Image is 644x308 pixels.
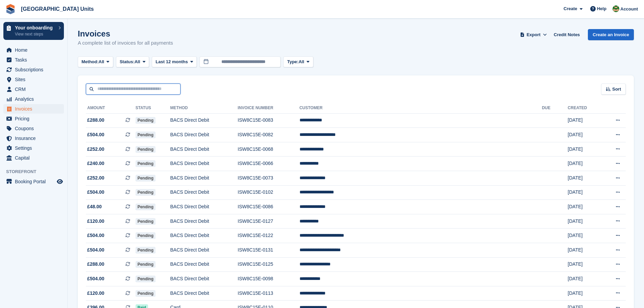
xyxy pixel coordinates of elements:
[170,128,238,142] td: BACS Direct Debit
[5,4,16,14] img: stora-icon-8386f47178a22dfd0bd8f6a31ec36ba5ce8667c1dd55bd0f319d3a0aa187defe.svg
[3,75,64,84] a: menu
[238,214,300,229] td: ISW8C15E-0127
[3,22,64,40] a: Your onboarding View next steps
[568,185,601,200] td: [DATE]
[170,272,238,286] td: BACS Direct Debit
[136,175,156,182] span: Pending
[299,58,304,65] span: All
[136,189,156,196] span: Pending
[136,276,156,282] span: Pending
[564,5,577,12] span: Create
[3,104,64,114] a: menu
[612,86,621,93] span: Sort
[116,56,149,68] button: Status: All
[238,103,300,114] th: Invoice Number
[136,232,156,239] span: Pending
[87,203,102,210] span: £48.00
[3,153,64,163] a: menu
[568,257,601,272] td: [DATE]
[15,134,55,143] span: Insurance
[568,103,601,114] th: Created
[136,146,156,153] span: Pending
[238,142,300,157] td: ISW8C15E-0068
[170,214,238,229] td: BACS Direct Debit
[87,290,104,297] span: £120.00
[15,55,55,65] span: Tasks
[568,272,601,286] td: [DATE]
[78,29,173,38] h1: Invoices
[87,275,104,282] span: £504.00
[15,94,55,104] span: Analytics
[15,143,55,153] span: Settings
[238,157,300,171] td: ISW8C15E-0066
[15,114,55,123] span: Pricing
[588,29,634,40] a: Create an Invoice
[170,229,238,243] td: BACS Direct Debit
[87,189,104,196] span: £504.00
[78,39,173,47] p: A complete list of invoices for all payments
[238,113,300,128] td: ISW8C15E-0083
[238,272,300,286] td: ISW8C15E-0098
[3,143,64,153] a: menu
[78,56,113,68] button: Method: All
[3,85,64,94] a: menu
[156,58,188,65] span: Last 12 months
[170,185,238,200] td: BACS Direct Debit
[87,117,104,124] span: £288.00
[18,3,96,15] a: [GEOGRAPHIC_DATA] Units
[527,31,541,38] span: Export
[56,177,64,186] a: Preview store
[87,232,104,239] span: £504.00
[87,246,104,254] span: £504.00
[170,142,238,157] td: BACS Direct Debit
[238,200,300,214] td: ISW8C15E-0086
[87,218,104,225] span: £120.00
[170,157,238,171] td: BACS Direct Debit
[283,56,313,68] button: Type: All
[568,157,601,171] td: [DATE]
[87,131,104,138] span: £504.00
[3,114,64,123] a: menu
[170,171,238,186] td: BACS Direct Debit
[170,200,238,214] td: BACS Direct Debit
[3,177,64,186] a: menu
[300,103,542,114] th: Customer
[568,171,601,186] td: [DATE]
[613,5,619,12] img: Ursula Johns
[238,257,300,272] td: ISW8C15E-0125
[15,65,55,74] span: Subscriptions
[519,29,548,40] button: Export
[15,31,55,37] p: View next steps
[136,160,156,167] span: Pending
[15,85,55,94] span: CRM
[99,58,104,65] span: All
[238,185,300,200] td: ISW8C15E-0102
[3,45,64,55] a: menu
[152,56,197,68] button: Last 12 months
[87,261,104,268] span: £288.00
[568,128,601,142] td: [DATE]
[568,200,601,214] td: [DATE]
[551,29,582,40] a: Credit Notes
[136,117,156,124] span: Pending
[170,113,238,128] td: BACS Direct Debit
[238,229,300,243] td: ISW8C15E-0122
[568,214,601,229] td: [DATE]
[136,290,156,297] span: Pending
[568,142,601,157] td: [DATE]
[597,5,606,12] span: Help
[3,55,64,65] a: menu
[238,128,300,142] td: ISW8C15E-0082
[135,58,140,65] span: All
[15,124,55,133] span: Coupons
[170,286,238,301] td: BACS Direct Debit
[87,174,104,182] span: £252.00
[136,204,156,210] span: Pending
[287,58,299,65] span: Type:
[15,45,55,55] span: Home
[568,243,601,258] td: [DATE]
[86,103,136,114] th: Amount
[568,286,601,301] td: [DATE]
[81,58,99,65] span: Method:
[542,103,568,114] th: Due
